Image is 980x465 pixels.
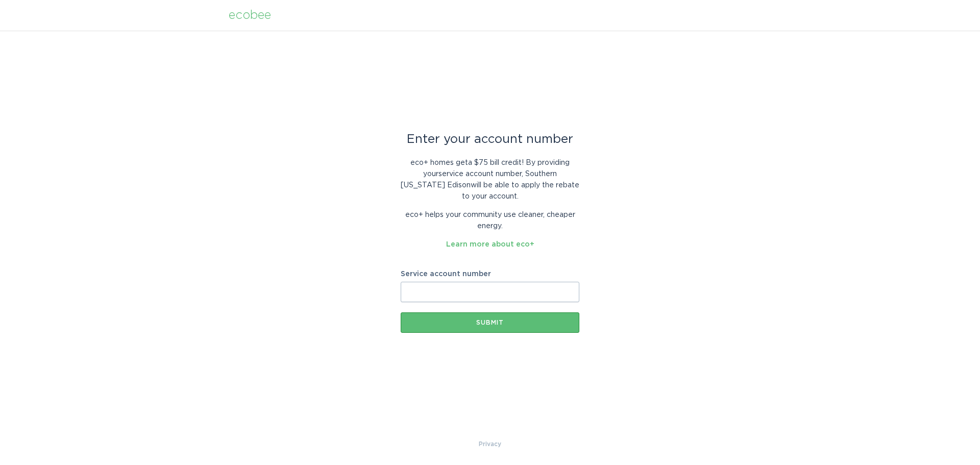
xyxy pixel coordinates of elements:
[401,157,579,202] p: eco+ homes get a $75 bill credit ! By providing your service account number , Southern [US_STATE]...
[446,241,534,248] a: Learn more about eco+
[401,209,579,232] p: eco+ helps your community use cleaner, cheaper energy.
[401,271,579,278] label: Service account number
[406,320,574,326] div: Submit
[401,312,579,333] button: Submit
[229,10,271,21] div: ecobee
[479,438,501,450] a: Privacy Policy & Terms of Use
[401,134,579,145] div: Enter your account number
